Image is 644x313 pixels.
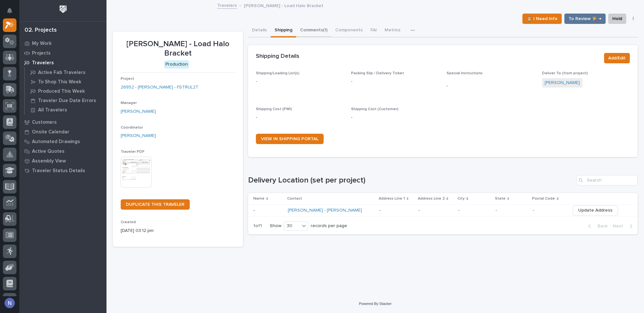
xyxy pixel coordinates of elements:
[331,24,367,37] button: Components
[32,60,54,66] p: Travelers
[458,195,465,202] p: City
[270,223,281,229] p: Show
[32,120,57,125] p: Customers
[121,101,137,105] span: Manager
[271,24,296,37] button: Shipping
[284,223,300,229] div: 30
[38,70,86,76] p: Active Fab Travelers
[121,150,145,154] span: Traveler PDF
[532,195,555,202] p: Postal Code
[25,96,106,105] a: Traveler Due Date Errors
[296,24,331,37] button: Comments (1)
[351,107,398,111] span: Shipping Cost (Customer)
[608,14,626,24] button: Hold
[288,208,362,213] a: [PERSON_NAME] - [PERSON_NAME]
[256,107,292,111] span: Shipping Cost (PWI)
[32,158,66,164] p: Assembly View
[261,137,318,141] span: VIEW IN SHIPPING PORTAL
[19,156,106,166] a: Assembly View
[594,223,608,229] span: Back
[19,48,106,58] a: Projects
[248,24,271,37] button: Details
[381,24,404,37] button: Metrics
[287,195,302,202] p: Contact
[576,175,638,185] input: Search
[447,71,483,75] span: Special Instructions
[32,41,52,47] p: My Work
[253,206,256,213] p: -
[25,77,106,86] a: To Shop This Week
[604,53,630,63] button: Add/Edit
[8,8,16,18] div: Notifications
[121,220,136,224] span: Created
[458,206,461,213] p: -
[121,132,156,139] a: [PERSON_NAME]
[38,79,81,85] p: To Shop This Week
[121,227,235,234] p: [DATE] 03:12 pm
[19,58,106,68] a: Travelers
[19,117,106,127] a: Customers
[496,206,498,213] p: -
[311,223,347,229] p: records per page
[527,15,558,23] span: ⏳ I Need Info
[121,108,156,115] a: [PERSON_NAME]
[522,14,562,24] button: ⏳ I Need Info
[19,127,106,137] a: Onsite Calendar
[256,114,344,121] p: -
[351,78,439,85] p: -
[578,206,612,214] span: Update Address
[19,38,106,48] a: My Work
[121,39,235,58] p: [PERSON_NAME] - Load Halo Bracket
[351,71,404,75] span: Packing Slip / Delivery Ticket
[3,296,16,310] button: users-avatar
[495,195,506,202] p: State
[121,126,143,130] span: Coordinator
[248,176,574,185] h1: Delivery Location (set per project)
[32,149,65,154] p: Active Quotes
[583,223,610,229] button: Back
[32,50,51,56] p: Projects
[19,146,106,156] a: Active Quotes
[379,206,382,213] p: -
[32,129,69,135] p: Onsite Calendar
[164,60,189,68] div: Production
[351,114,439,121] p: -
[25,87,106,96] a: Produced This Week
[447,83,534,89] p: -
[248,218,267,234] p: 1 of 1
[573,205,618,216] button: Update Address
[569,15,601,23] span: To Review 👨‍🏭 →
[25,27,57,34] div: 02. Projects
[38,98,96,104] p: Traveler Due Date Errors
[121,77,134,81] span: Project
[25,105,106,114] a: All Travelers
[256,134,324,144] a: VIEW IN SHIPPING PORTAL
[253,195,265,202] p: Name
[32,139,80,145] p: Automated Drawings
[19,166,106,175] a: Traveler Status Details
[256,53,299,60] h2: Shipping Details
[217,1,237,9] a: Travelers
[542,71,588,75] span: Deliver To (from project)
[418,195,445,202] p: Address Line 2
[418,206,421,213] p: -
[38,107,67,113] p: All Travelers
[610,223,638,229] button: Next
[38,89,85,94] p: Produced This Week
[545,79,580,86] a: [PERSON_NAME]
[121,84,198,91] a: 26852 - [PERSON_NAME] - FSTRUL2T
[244,2,323,9] p: [PERSON_NAME] - Load Halo Bracket
[3,4,16,17] button: Notifications
[19,137,106,146] a: Automated Drawings
[256,78,344,85] p: -
[379,195,405,202] p: Address Line 1
[57,3,69,15] img: Workspace Logo
[126,202,185,207] span: DUPLICATE THIS TRAVELER
[121,199,190,210] a: DUPLICATE THIS TRAVELER
[612,15,622,23] span: Hold
[248,204,638,216] tr: -- [PERSON_NAME] - [PERSON_NAME] -- -- -- -- -- Update Address
[367,24,381,37] button: FAI
[256,71,299,75] span: Shipping/Loading List(s)
[32,168,85,174] p: Traveler Status Details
